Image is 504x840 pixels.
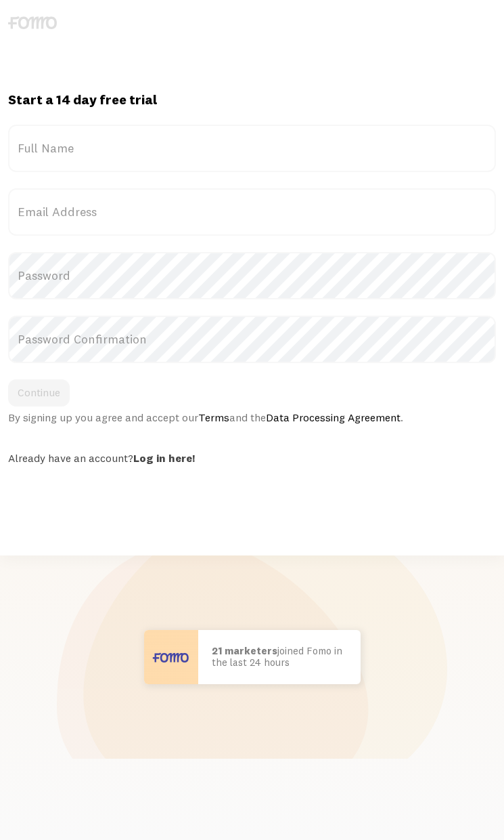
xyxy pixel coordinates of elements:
label: Full Name [8,125,496,172]
a: Data Processing Agreement [266,411,400,424]
p: joined Fomo in the last 24 hours [212,646,347,668]
b: 21 marketers [212,644,277,657]
a: Log in here! [133,451,195,465]
div: Already have an account? [8,451,496,465]
label: Password Confirmation [8,316,496,363]
img: fomo-logo-gray-b99e0e8ada9f9040e2984d0d95b3b12da0074ffd48d1e5cb62ac37fc77b0b268.svg [8,16,57,29]
img: User avatar [144,630,198,684]
label: Email Address [8,188,496,236]
label: Password [8,252,496,299]
h1: Start a 14 day free trial [8,91,496,108]
div: By signing up you agree and accept our and the . [8,411,496,424]
a: Terms [198,411,229,424]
